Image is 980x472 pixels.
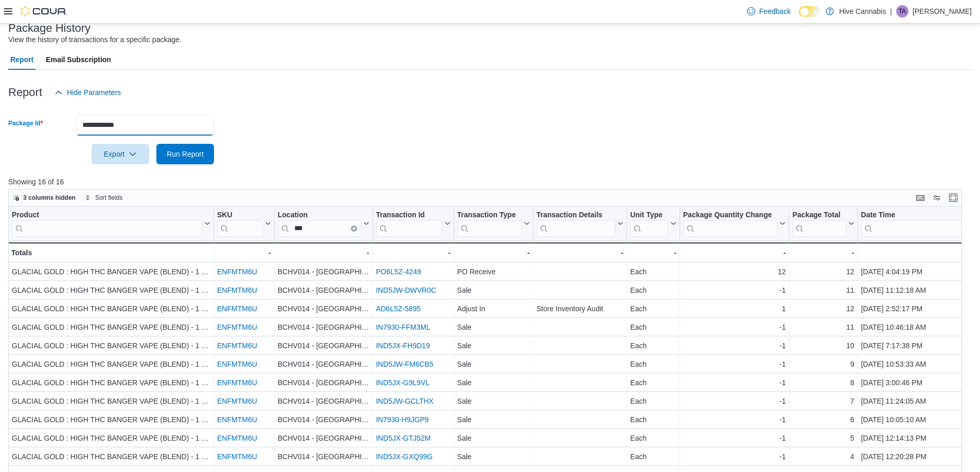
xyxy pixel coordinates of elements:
a: ENFMTM6U [217,360,257,368]
div: Date Time [861,211,967,220]
div: BCHV014 - [GEOGRAPHIC_DATA] [278,284,369,296]
div: Location [278,211,361,220]
div: Sale [457,321,530,333]
a: Feedback [743,1,795,22]
div: -1 [683,376,786,389]
div: 10 [793,339,854,352]
span: Export [98,144,143,164]
a: ENFMTM6U [217,434,257,442]
div: -1 [683,284,786,296]
a: PO6L5Z-4249 [376,268,421,276]
div: [DATE] 7:17:38 PM [861,339,975,352]
a: ENFMTM6U [217,452,257,461]
div: Sale [457,450,530,463]
div: Package Total [792,211,846,220]
div: Sale [457,395,530,407]
div: [DATE] 10:53:33 AM [861,358,975,370]
div: 5 [793,432,854,444]
div: 11 [793,321,854,333]
a: ENFMTM6U [217,286,257,294]
div: [DATE] 10:05:10 AM [861,413,975,426]
div: -1 [683,450,786,463]
button: Package Quantity Change [683,211,786,237]
a: IND5JX-G9L9VL [376,379,430,387]
div: BCHV014 - [GEOGRAPHIC_DATA] [278,266,369,278]
div: Location [278,211,361,237]
div: Product [12,211,202,237]
div: 1 [683,303,786,315]
div: 12 [683,266,786,278]
div: Sale [457,376,530,389]
div: [DATE] 3:00:46 PM [861,376,975,389]
div: 12 [793,266,854,278]
button: Hide Parameters [50,82,125,103]
div: GLACIAL GOLD : HIGH THC BANGER VAPE (BLEND) - 1 x 1g [12,284,210,296]
div: BCHV014 - [GEOGRAPHIC_DATA] [278,358,369,370]
button: LocationClear input [278,211,369,237]
a: IND5JW-DWVR0C [376,286,436,294]
div: Each [630,413,676,426]
div: BCHV014 - [GEOGRAPHIC_DATA] [278,432,369,444]
button: Transaction Id [376,211,451,237]
span: 3 columns hidden [23,194,76,202]
div: GLACIAL GOLD : HIGH THC BANGER VAPE (BLEND) - 1 x 1g [12,321,210,333]
div: -1 [683,358,786,370]
div: [DATE] 12:20:28 PM [861,450,975,463]
a: IND5JX-GTJ52M [376,434,431,442]
button: Package Total [792,211,854,237]
div: Transaction Type [457,211,522,237]
button: Run Report [156,144,214,164]
p: Showing 16 of 16 [8,177,972,187]
div: Transaction Id URL [376,211,442,237]
div: GLACIAL GOLD : HIGH THC BANGER VAPE (BLEND) - 1 x 1g [12,450,210,463]
button: Transaction Type [457,211,530,237]
a: ENFMTM6U [217,397,257,405]
div: 6 [793,413,854,426]
a: IN7930-FFM3ML [376,323,431,331]
div: - [217,247,271,259]
div: Transaction Details [537,211,615,220]
div: [DATE] 11:12:18 AM [861,284,975,296]
div: BCHV014 - [GEOGRAPHIC_DATA] [278,450,369,463]
div: - [630,247,676,259]
div: PO Receive [457,266,530,278]
div: GLACIAL GOLD : HIGH THC BANGER VAPE (BLEND) - 1 x 1g [12,266,210,278]
div: Each [630,395,676,407]
div: Transaction Id [376,211,442,220]
div: 12 [793,303,854,315]
div: 11 [793,284,854,296]
div: Each [630,376,676,389]
div: Store Inventory Audit [537,303,623,315]
a: IND5JW-GCLTHX [376,397,434,405]
div: GLACIAL GOLD : HIGH THC BANGER VAPE (BLEND) - 1 x 1g [12,413,210,426]
div: GLACIAL GOLD : HIGH THC BANGER VAPE (BLEND) - 1 x 1g [12,339,210,352]
div: [DATE] 2:52:17 PM [861,303,975,315]
div: Adjust In [457,303,530,315]
button: Display options [931,192,943,204]
div: - [861,247,975,259]
div: Unit Type [630,211,668,220]
div: GLACIAL GOLD : HIGH THC BANGER VAPE (BLEND) - 1 x 1g [12,358,210,370]
div: Transaction Details [537,211,615,237]
div: Package Quantity Change [683,211,778,237]
input: Dark Mode [799,6,821,17]
a: ENFMTM6U [217,268,257,276]
a: IND5JX-GXQ99G [376,452,433,461]
button: Transaction Details [537,211,623,237]
div: View the history of transactions for a specific package. [8,34,182,45]
div: BCHV014 - [GEOGRAPHIC_DATA] [278,303,369,315]
button: Export [92,144,149,164]
div: Totals [11,247,210,259]
div: - [792,247,854,259]
div: Each [630,266,676,278]
div: Each [630,339,676,352]
div: Each [630,321,676,333]
div: 8 [793,376,854,389]
div: Product [12,211,202,220]
label: Package Id [8,119,43,127]
div: Sale [457,339,530,352]
span: TA [899,5,906,17]
div: -1 [683,432,786,444]
div: Each [630,284,676,296]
